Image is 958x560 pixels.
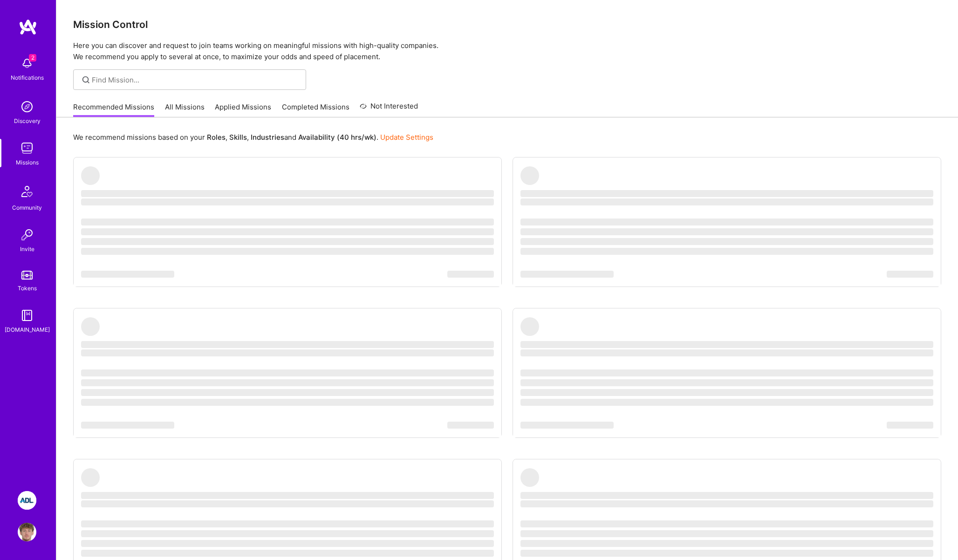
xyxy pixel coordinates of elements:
[165,102,205,117] a: All Missions
[5,325,50,335] div: [DOMAIN_NAME]
[360,101,418,117] a: Not Interested
[16,157,39,167] div: Missions
[73,102,154,117] a: Recommended Missions
[215,102,271,117] a: Applied Missions
[16,180,38,203] img: Community
[298,133,376,142] b: Availability (40 hrs/wk)
[18,306,36,325] img: guide book
[282,102,349,117] a: Completed Missions
[73,19,941,30] h3: Mission Control
[11,73,44,82] div: Notifications
[14,116,41,126] div: Discovery
[207,133,226,142] b: Roles
[12,203,42,212] div: Community
[18,225,36,244] img: Invite
[73,132,433,142] p: We recommend missions based on your , , and .
[18,491,36,510] img: ADL: Technology Modernization Sprint 1
[92,75,299,85] input: Find Mission...
[380,133,433,142] a: Update Settings
[18,97,36,116] img: discovery
[29,54,36,61] span: 2
[18,139,36,157] img: teamwork
[21,271,33,280] img: tokens
[251,133,284,142] b: Industries
[19,19,37,35] img: logo
[73,40,941,62] p: Here you can discover and request to join teams working on meaningful missions with high-quality ...
[229,133,247,142] b: Skills
[18,54,36,73] img: bell
[15,491,39,510] a: ADL: Technology Modernization Sprint 1
[18,283,37,293] div: Tokens
[18,523,36,541] img: User Avatar
[15,523,39,541] a: User Avatar
[81,75,91,85] i: icon SearchGrey
[20,244,34,254] div: Invite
